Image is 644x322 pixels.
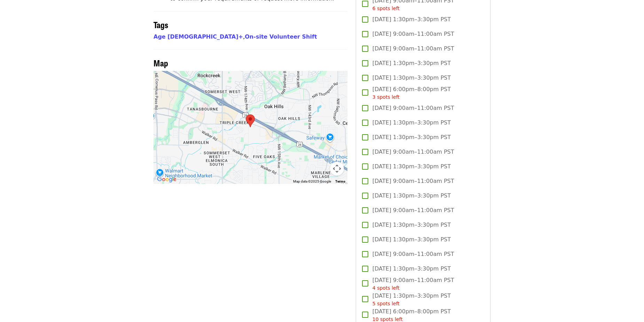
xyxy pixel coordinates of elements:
a: Open this area in Google Maps (opens a new window) [155,175,178,184]
span: 5 spots left [372,301,400,306]
span: [DATE] 9:00am–11:00am PST [372,45,454,53]
span: [DATE] 1:30pm–3:30pm PST [372,162,451,171]
span: [DATE] 1:30pm–3:30pm PST [372,133,451,142]
span: 3 spots left [372,94,400,100]
span: [DATE] 1:30pm–3:30pm PST [372,119,451,127]
span: [DATE] 9:00am–11:00am PST [372,177,454,185]
span: , [154,33,245,40]
span: [DATE] 1:30pm–3:30pm PST [372,235,451,244]
span: [DATE] 1:30pm–3:30pm PST [372,74,451,82]
span: 10 spots left [372,316,403,322]
span: Tags [154,18,168,31]
span: [DATE] 9:00am–11:00am PST [372,104,454,112]
span: [DATE] 9:00am–11:00am PST [372,30,454,38]
a: Age [DEMOGRAPHIC_DATA]+ [154,33,243,40]
span: [DATE] 1:30pm–3:30pm PST [372,15,451,24]
span: [DATE] 1:30pm–3:30pm PST [372,59,451,67]
span: 6 spots left [372,6,400,11]
span: [DATE] 1:30pm–3:30pm PST [372,292,451,307]
span: [DATE] 6:00pm–8:00pm PST [372,85,451,101]
a: On-site Volunteer Shift [245,33,317,40]
a: Terms (opens in new tab) [335,179,345,183]
button: Map camera controls [330,162,344,176]
span: 4 spots left [372,285,400,291]
span: [DATE] 1:30pm–3:30pm PST [372,221,451,229]
span: [DATE] 9:00am–11:00am PST [372,276,454,292]
span: Map data ©2025 Google [293,179,331,183]
span: Map [154,57,168,69]
span: [DATE] 9:00am–11:00am PST [372,250,454,258]
span: [DATE] 9:00am–11:00am PST [372,148,454,156]
span: [DATE] 9:00am–11:00am PST [372,206,454,215]
img: Google [155,175,178,184]
span: [DATE] 1:30pm–3:30pm PST [372,192,451,200]
span: [DATE] 1:30pm–3:30pm PST [372,265,451,273]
